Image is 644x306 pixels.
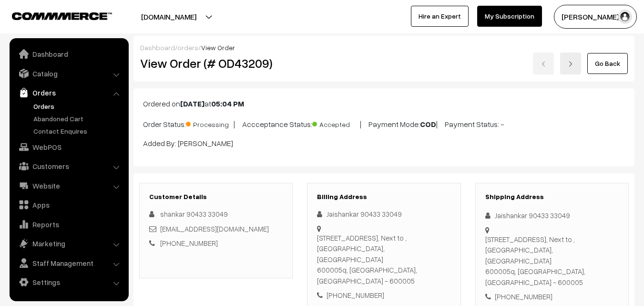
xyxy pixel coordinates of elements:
span: View Order [201,43,235,52]
a: Dashboard [140,43,175,52]
a: Go Back [587,53,628,74]
a: [PHONE_NUMBER] [160,239,218,247]
a: Orders [12,84,125,101]
div: / / [140,42,628,53]
a: Abandoned Cart [31,114,125,124]
a: orders [177,43,198,52]
a: [EMAIL_ADDRESS][DOMAIN_NAME] [160,224,269,233]
a: COMMMERCE [12,10,95,21]
button: [DOMAIN_NAME] [108,5,230,29]
a: Hire an Expert [411,6,469,27]
div: [PHONE_NUMBER] [317,290,450,301]
div: [STREET_ADDRESS], Next to , [GEOGRAPHIC_DATA], [GEOGRAPHIC_DATA] 600005q, [GEOGRAPHIC_DATA], [GEO... [485,234,619,288]
a: Customers [12,158,125,175]
span: Processing [186,117,234,129]
div: [STREET_ADDRESS], Next to , [GEOGRAPHIC_DATA], [GEOGRAPHIC_DATA] 600005q, [GEOGRAPHIC_DATA], [GEO... [317,232,450,286]
div: Jaishankar 90433 33049 [317,209,450,220]
div: [PHONE_NUMBER] [485,291,619,302]
a: Marketing [12,235,125,252]
p: Ordered on at [143,98,625,109]
img: user [618,10,632,24]
a: WebPOS [12,138,125,156]
span: Accepted [312,117,360,129]
a: Orders [31,101,125,111]
h3: Customer Details [149,193,283,201]
p: Added By: [PERSON_NAME] [143,137,625,149]
a: Website [12,177,125,194]
h3: Shipping Address [485,193,619,201]
div: Jaishankar 90433 33049 [485,210,619,221]
b: 05:04 PM [211,99,244,108]
h2: View Order (# OD43209) [140,56,293,71]
a: Apps [12,196,125,213]
p: Order Status: | Accceptance Status: | Payment Mode: | Payment Status: - [143,117,625,130]
button: [PERSON_NAME] s… [554,5,637,29]
b: COD [420,119,436,129]
img: COMMMERCE [12,12,112,20]
a: Dashboard [12,45,125,63]
a: My Subscription [477,6,542,27]
a: Reports [12,216,125,233]
a: Staff Management [12,254,125,272]
span: shankar 90433 33049 [160,210,228,218]
a: Settings [12,274,125,291]
img: right-arrow.png [568,61,573,67]
a: Catalog [12,65,125,82]
h3: Billing Address [317,193,450,201]
a: Contact Enquires [31,126,125,136]
b: [DATE] [180,99,204,108]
